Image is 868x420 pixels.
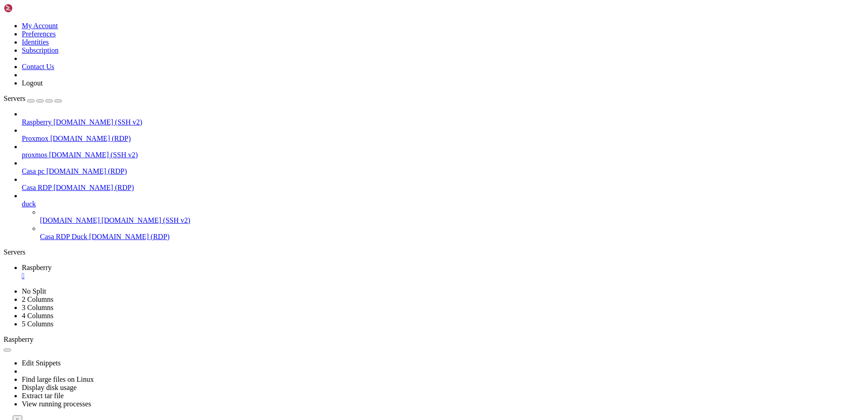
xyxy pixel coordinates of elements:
x-row: 184 [4,282,750,290]
li: Casa RDP [DOMAIN_NAME] (RDP) [22,175,864,192]
a: Logout [22,79,43,87]
a: duck [22,200,864,208]
x-row: 169 [4,166,750,174]
a: Raspberry [DOMAIN_NAME] (SSH v2) [22,118,864,126]
span: Servers [4,95,25,102]
x-row: 160 [4,96,750,104]
x-row: 187 exit 0 [4,305,750,313]
li: [DOMAIN_NAME] [DOMAIN_NAME] (SSH v2) [40,208,864,225]
a: Subscription [22,46,59,54]
span: Raspberry [22,118,52,126]
a: 4 Columns [22,312,54,320]
div: Servers [4,248,864,256]
a: My Account [22,22,58,30]
a: Contact Us [22,63,54,70]
span: Casa RDP Duck [40,233,87,240]
a: proxmos [DOMAIN_NAME] (SSH v2) [22,151,864,159]
span: 🌐 [84,120,91,127]
div: (30, 45) [118,351,122,359]
a: Casa RDP Duck [DOMAIN_NAME] (RDP) [40,233,864,241]
span: Casa pc [22,167,44,175]
x-row: 158 [4,81,750,89]
span: [DOMAIN_NAME] (SSH v2) [49,151,138,159]
li: duck [22,192,864,241]
x-row: 186 [4,297,750,305]
a: View running processes [22,400,91,408]
a: 2 Columns [22,295,54,303]
x-row: 149 [4,11,750,19]
x-row: root@WolfTora:/home/wolftora# nano ip_[DOMAIN_NAME] [4,320,750,328]
a: No Split [22,287,46,295]
x-row: 153 fi [4,42,750,50]
span: Proxmox [22,135,49,142]
span: [DOMAIN_NAME] (SSH v2) [54,118,143,126]
x-row: 170 [4,174,750,181]
x-row: root@WolfTora:/home/wolftora# [4,351,750,359]
span: Raspberry [22,264,52,271]
x-row: 161 RESULT="$(update_duckdns "$CURRENT_IP")" [4,104,750,112]
a: Extract tar file [22,392,64,400]
a: Find large files on Linux [22,375,94,383]
x-row: 159 echo "$CURRENT_IP" > "$IP_FILE" [4,89,750,96]
x-row: 155 [4,58,750,65]
span: [DOMAIN_NAME] [40,216,100,224]
span: proxmos [22,151,47,159]
span: [DOMAIN_NAME] (RDP) [46,167,127,175]
x-row: 157 if [[ ! -f "$IP_FILE" ]]; then [4,73,750,81]
a: Edit Snippets [22,359,61,367]
x-row: 156 [4,65,750,73]
a: [DOMAIN_NAME] [DOMAIN_NAME] (SSH v2) [40,216,864,225]
x-row: 188 [4,313,750,320]
x-row: 181 fi [4,259,750,266]
a: 3 Columns [22,304,54,311]
x-row: 151 exit 1 [4,27,750,35]
x-row: 172 [4,189,750,197]
a: Casa RDP [DOMAIN_NAME] (RDP) [22,184,864,192]
span: Raspberry [4,335,34,343]
x-row: 176 [4,220,750,228]
a: Display disk usage [22,384,77,391]
span: [DOMAIN_NAME] (RDP) [54,184,134,191]
x-row: 182 [4,266,750,274]
x-row: 167 fi [4,150,750,158]
span: send_telegram "⚠️ No se pudo obtener la IP pública." [15,11,204,19]
x-row: ip_[DOMAIN_NAME]: line 72: ` "[URL][DOMAIN_NAME]" \' [4,344,750,351]
div:  [22,272,864,280]
a: Identities [22,38,49,46]
span: [DOMAIN_NAME] (RDP) [89,233,169,240]
x-row: ip_[DOMAIN_NAME]: line 72: syntax error near unexpected token `"[URL][DOMAIN_NAME]"' [4,336,750,344]
span: Casa RDP [22,184,52,191]
li: Casa pc [DOMAIN_NAME] (RDP) [22,159,864,175]
x-row: 168 [4,158,750,166]
x-row: 183 [4,274,750,282]
a: 5 Columns [22,320,54,328]
a: Casa pc [DOMAIN_NAME] (RDP) [22,167,864,175]
x-row: 154 [4,50,750,58]
x-row: 150 [4,19,750,27]
x-row: 165 exit 0 [4,135,750,143]
li: Raspberry [DOMAIN_NAME] (SSH v2) [22,110,864,126]
a: Proxmox [DOMAIN_NAME] (RDP) [22,135,864,143]
img: Shellngn [4,4,56,13]
li: Proxmox [DOMAIN_NAME] (RDP) [22,126,864,143]
x-row: 166 [4,143,750,150]
x-row: 152 [4,35,750,42]
span: 🧾 [385,243,393,251]
span: 🧾 [327,120,335,127]
x-row: 164 [4,127,750,135]
a: Raspberry [22,264,864,280]
x-row: 162 [4,112,750,120]
li: proxmos [DOMAIN_NAME] (SSH v2) [22,143,864,159]
x-row: 174 [4,205,750,212]
li: Casa RDP Duck [DOMAIN_NAME] (RDP) [40,225,864,241]
x-row: 180 [4,251,750,259]
x-row: root@WolfTora:/home/wolftora# bash ip_[DOMAIN_NAME] [4,328,750,336]
x-row: 163 send_telegram " IP inicial detectada: $CURRENT_IP\nDominio: $[URL][DOMAIN_NAME]\n DuckDNS: $R... [4,120,750,127]
x-row: 173 if [[ "$CURRENT_IP" != "$LAST_IP" ]]; then [4,197,750,205]
x-row: 179 DuckDNS: $RESULT" [4,243,750,251]
x-row: 178 [4,235,750,243]
span: send_telegram "⚠️ IP CAMBIADA:\nAnterior: $LAST_IP\nNueva: $CURRENT_IP\nDominio: $[URL][DOMAIN_NA... [15,243,385,250]
x-row: 177 RESULT="$(update_duckdns "$CURRENT_IP")" [4,228,750,235]
span: [DOMAIN_NAME] (RDP) [50,135,131,142]
span: [DOMAIN_NAME] (SSH v2) [102,216,191,224]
